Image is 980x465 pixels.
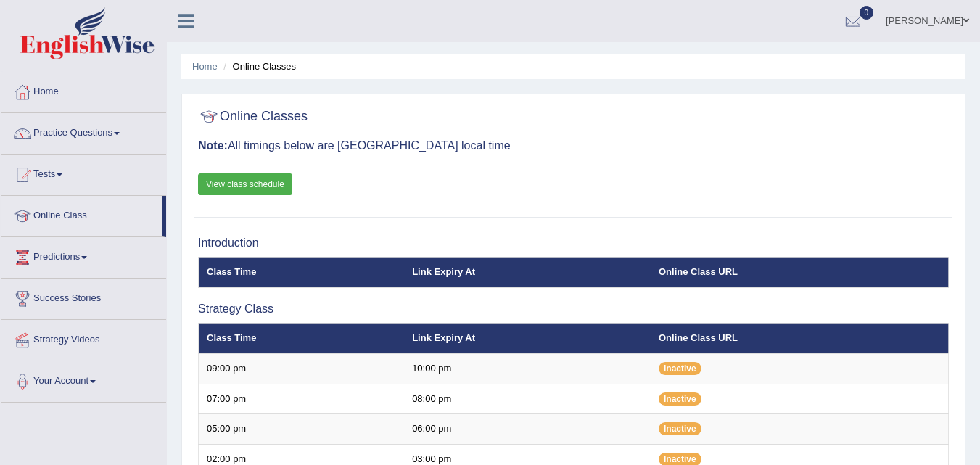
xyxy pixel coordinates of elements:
[860,6,874,20] span: 0
[220,59,296,73] li: Online Classes
[404,414,651,445] td: 06:00 pm
[659,362,701,375] span: Inactive
[659,392,701,406] span: Inactive
[651,323,949,353] th: Online Class URL
[199,384,405,414] td: 07:00 pm
[192,61,218,72] a: Home
[1,155,166,191] a: Tests
[1,72,166,108] a: Home
[404,257,651,287] th: Link Expiry At
[1,196,162,232] a: Online Class
[198,173,292,195] a: View class schedule
[1,279,166,315] a: Success Stories
[199,323,405,353] th: Class Time
[199,414,405,445] td: 05:00 pm
[1,237,166,273] a: Predictions
[199,257,405,287] th: Class Time
[198,303,949,316] h3: Strategy Class
[1,361,166,398] a: Your Account
[1,320,166,356] a: Strategy Videos
[1,113,166,149] a: Practice Questions
[404,384,651,414] td: 08:00 pm
[198,139,228,152] b: Note:
[404,353,651,384] td: 10:00 pm
[198,139,949,152] h3: All timings below are [GEOGRAPHIC_DATA] local time
[198,106,308,128] h2: Online Classes
[198,236,949,250] h3: Introduction
[199,353,405,384] td: 09:00 pm
[659,422,701,435] span: Inactive
[404,323,651,353] th: Link Expiry At
[651,257,949,287] th: Online Class URL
